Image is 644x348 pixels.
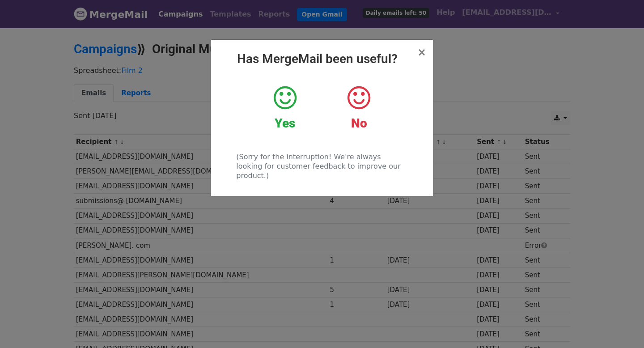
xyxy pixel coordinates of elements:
[255,85,315,131] a: Yes
[417,47,426,58] button: Close
[275,116,295,131] strong: Yes
[417,46,426,59] span: ×
[236,152,407,180] p: (Sorry for the interruption! We're always looking for customer feedback to improve our product.)
[329,85,389,131] a: No
[218,51,426,67] h2: Has MergeMail been useful?
[351,116,367,131] strong: No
